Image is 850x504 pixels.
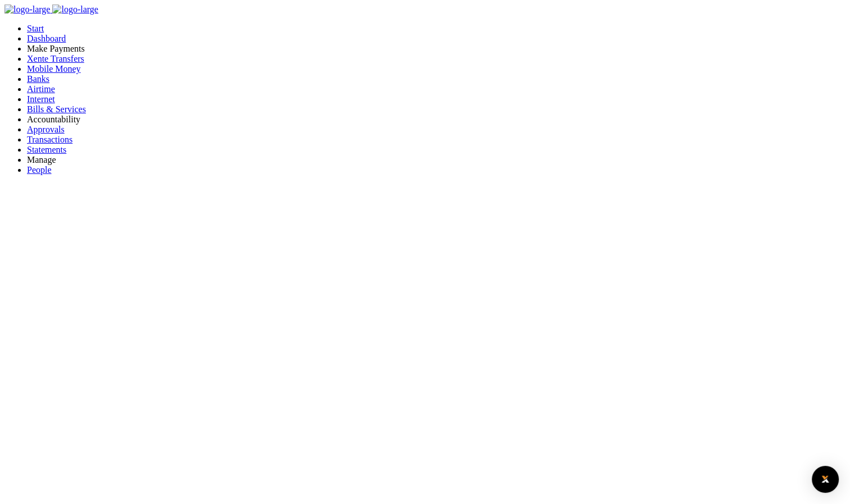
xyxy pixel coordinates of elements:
a: Banks [27,74,49,84]
div: Open Intercom Messenger [812,466,839,493]
img: logo-large [52,4,98,15]
a: People [27,165,52,175]
img: logo-large [4,4,50,15]
a: Approvals [27,125,65,134]
a: Mobile Money [27,64,81,74]
a: Statements [27,145,66,154]
a: Internet [27,94,55,104]
span: anage [35,155,56,164]
li: M [27,44,846,54]
a: Start [27,24,44,33]
li: M [27,155,846,165]
a: Xente Transfers [27,54,84,63]
a: Bills & Services [27,104,86,114]
a: Transactions [27,135,72,144]
a: logo-small logo-large logo-large [4,4,98,14]
span: ake Payments [35,44,84,53]
span: countability [38,114,80,124]
a: Dashboard [27,34,66,43]
a: Airtime [27,84,55,94]
li: Ac [27,114,846,125]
